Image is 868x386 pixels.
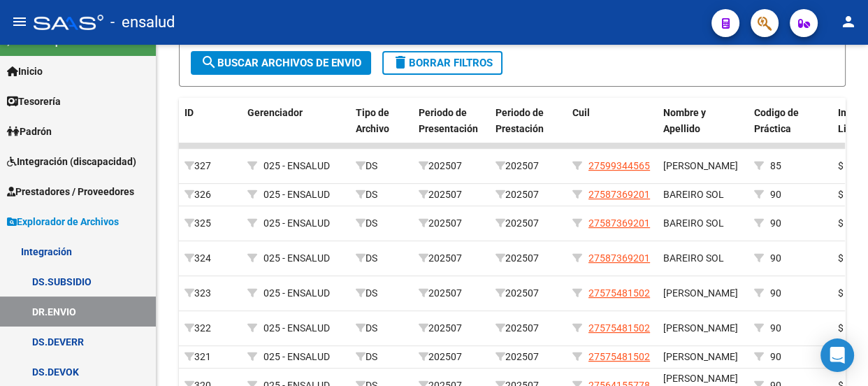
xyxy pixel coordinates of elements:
div: 202507 [419,285,484,301]
span: 025 - ENSALUD [263,351,330,362]
span: 27587369201 [588,217,650,229]
span: [PERSON_NAME] [663,160,738,171]
datatable-header-cell: Nombre y Apellido [658,98,748,144]
span: Padrón [7,124,52,139]
span: 27587369201 [588,252,650,264]
span: BAREIRO SOL [663,252,724,264]
span: BAREIRO SOL [663,217,724,229]
span: 025 - ENSALUD [263,160,330,171]
div: 202507 [419,250,484,266]
span: [PERSON_NAME] [663,287,738,299]
div: 324 [185,250,236,266]
span: [PERSON_NAME] [663,322,738,334]
span: 025 - ENSALUD [263,252,330,264]
span: 27575481502 [588,287,650,299]
datatable-header-cell: Cuil [567,98,658,144]
span: BAREIRO SOL [663,189,724,200]
span: Codigo de Práctica [754,107,799,134]
span: Tipo de Archivo [356,107,389,134]
div: 202507 [496,187,561,203]
div: DS [356,250,407,266]
div: 321 [185,349,236,365]
datatable-header-cell: Periodo de Presentación [413,98,490,144]
span: Tesorería [7,94,61,109]
div: DS [356,158,407,174]
div: 323 [185,285,236,301]
mat-icon: person [840,13,857,30]
span: 025 - ENSALUD [263,217,330,229]
span: 90 [770,322,781,334]
mat-icon: menu [11,13,28,30]
span: 025 - ENSALUD [263,322,330,334]
span: 85 [770,160,781,171]
div: 202507 [419,187,484,203]
span: Periodo de Presentación [419,107,478,134]
div: DS [356,285,407,301]
span: 27575481502 [588,322,650,334]
div: 202507 [496,285,561,301]
div: 202507 [496,215,561,231]
span: Nombre y Apellido [663,107,706,134]
datatable-header-cell: ID [179,98,242,144]
span: 025 - ENSALUD [263,189,330,200]
div: DS [356,349,407,365]
span: Integración (discapacidad) [7,154,136,169]
datatable-header-cell: Codigo de Práctica [748,98,832,144]
span: 27599344565 [588,160,650,171]
div: DS [356,215,407,231]
datatable-header-cell: Periodo de Prestación [490,98,567,144]
span: $ 0,00 [838,287,865,299]
span: Prestadores / Proveedores [7,184,134,199]
div: 322 [185,320,236,336]
span: 90 [770,252,781,264]
div: DS [356,320,407,336]
datatable-header-cell: Tipo de Archivo [350,98,413,144]
span: - ensalud [110,7,175,38]
div: 202507 [419,320,484,336]
span: [PERSON_NAME] [663,351,738,362]
span: ID [185,107,194,118]
span: 27587369201 [588,189,650,200]
span: Inicio [7,64,43,79]
button: Borrar Filtros [382,51,502,75]
div: 202507 [496,349,561,365]
span: $ 0,00 [838,217,865,229]
mat-icon: search [201,54,217,71]
div: 202507 [419,215,484,231]
span: 90 [770,287,781,299]
span: $ 0,00 [838,189,865,200]
mat-icon: delete [392,54,409,71]
button: Buscar Archivos de Envio [191,51,371,75]
span: 90 [770,351,781,362]
div: 202507 [419,158,484,174]
div: 327 [185,158,236,174]
span: Gerenciador [247,107,303,118]
div: 326 [185,187,236,203]
div: 202507 [496,250,561,266]
span: Cuil [572,107,590,118]
span: 025 - ENSALUD [263,287,330,299]
div: Open Intercom Messenger [820,338,854,372]
span: Periodo de Prestación [496,107,544,134]
div: 325 [185,215,236,231]
span: Borrar Filtros [392,57,493,69]
span: 27575481502 [588,351,650,362]
span: Explorador de Archivos [7,214,119,229]
span: Buscar Archivos de Envio [201,57,361,69]
span: $ 0,00 [838,322,865,334]
datatable-header-cell: Gerenciador [242,98,350,144]
div: DS [356,187,407,203]
span: 90 [770,217,781,229]
div: 202507 [496,158,561,174]
div: 202507 [496,320,561,336]
div: 202507 [419,349,484,365]
span: 90 [770,189,781,200]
